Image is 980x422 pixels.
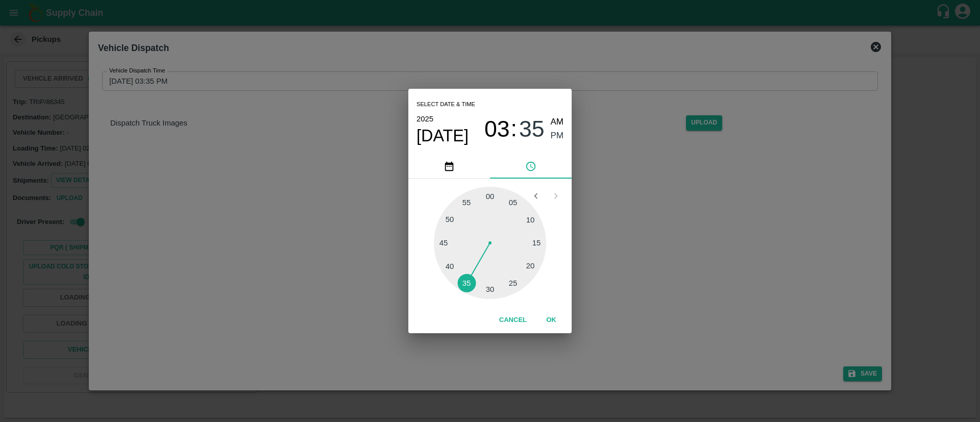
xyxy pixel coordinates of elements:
button: pick time [490,154,572,179]
button: [DATE] [416,126,469,146]
button: PM [551,129,564,143]
button: AM [551,115,564,129]
button: Cancel [495,311,531,329]
span: 03 [484,116,510,142]
button: pick date [408,154,490,179]
button: OK [535,311,568,329]
button: Open previous view [526,186,546,206]
span: 35 [519,116,545,142]
button: 35 [519,115,545,142]
span: : [511,115,517,142]
button: 03 [484,115,510,142]
button: 2025 [416,112,433,126]
span: Select date & time [416,97,475,112]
